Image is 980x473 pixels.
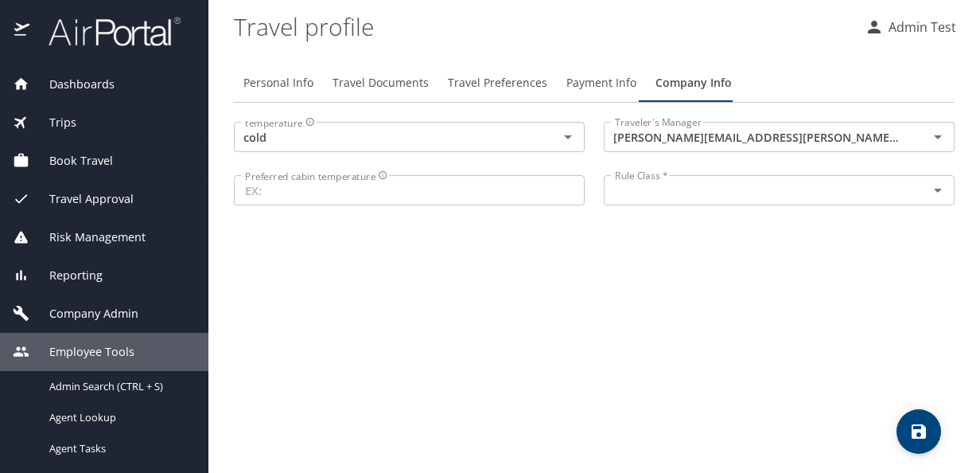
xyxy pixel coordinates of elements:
[655,73,732,93] span: Company Info
[884,18,956,37] p: Admin Test
[566,73,636,93] span: Payment Info
[49,441,189,456] span: Agent Tasks
[448,73,547,93] span: Travel Preferences
[927,179,949,201] button: Open
[927,126,949,148] button: Open
[31,16,181,47] img: airportal-logo.png
[234,2,852,51] h1: Travel profile
[557,126,579,148] button: Open
[234,175,585,205] input: EX:
[49,379,163,394] span: Admin Search (CTRL + S)
[49,410,189,425] span: Agent Lookup
[29,114,76,131] span: Trips
[29,343,134,361] span: Employee Tools
[29,305,138,322] span: Company Admin
[29,229,146,246] span: Risk Management
[29,267,103,284] span: Reporting
[332,73,429,93] span: Travel Documents
[378,170,387,180] svg: Do you prefer cooler or warmer temperatures?
[243,73,313,93] span: Personal Info
[896,409,941,454] button: save
[14,16,31,47] img: icon-airportal.png
[13,377,169,396] a: Admin Search (CTRL + S)
[29,76,115,93] span: Dashboards
[234,64,955,102] div: Profile
[305,117,315,127] svg: preferred temp
[29,152,113,170] span: Book Travel
[29,190,134,208] span: Travel Approval
[858,13,962,41] button: Admin Test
